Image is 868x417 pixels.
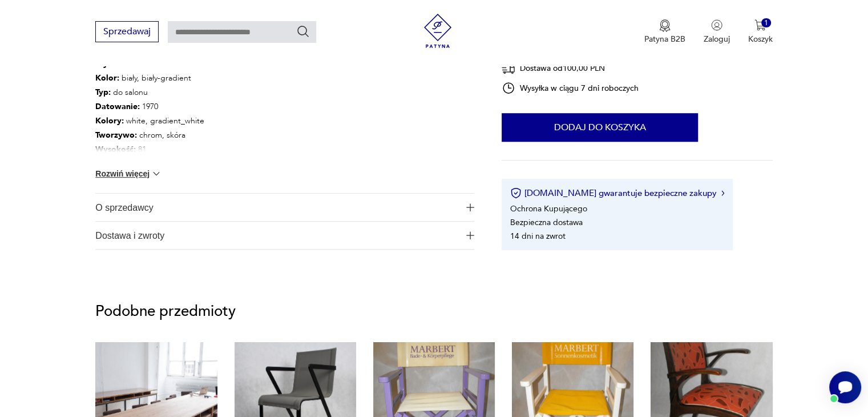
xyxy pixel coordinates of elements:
[502,81,639,95] div: Wysyłka w ciągu 7 dni roboczych
[95,115,124,126] b: Kolory :
[711,19,722,31] img: Ikonka użytkownika
[95,304,772,318] p: Podobne przedmioty
[510,216,583,227] li: Bezpieczna dostawa
[510,203,587,214] li: Ochrona Kupującego
[502,61,515,75] img: Ikona dostawy
[502,61,639,75] div: Dostawa od 100,00 PLN
[95,71,295,85] p: biały, biały-gradient
[95,128,295,142] p: chrom, skóra
[95,58,136,69] b: Wysokość :
[502,113,698,142] button: Dodaj do koszyka
[95,73,119,83] b: Kolor:
[659,19,671,32] img: Ikona medalu
[721,190,725,196] img: Ikona strzałki w prawo
[704,34,730,45] p: Zaloguj
[748,34,773,45] p: Koszyk
[95,87,111,98] b: Typ :
[95,144,136,155] b: Wysokość :
[421,14,455,48] img: Patyna - sklep z meblami i dekoracjami vintage
[644,19,685,45] a: Ikona medaluPatyna B2B
[95,194,474,221] button: Ikona plusaO sprzedawcy
[748,19,773,45] button: 1Koszyk
[466,231,474,239] img: Ikona plusa
[95,101,140,112] b: Datowanie :
[754,19,766,31] img: Ikona koszyka
[95,114,295,128] p: white, gradient_white
[510,230,566,241] li: 14 dni na zwrot
[644,19,685,45] button: Patyna B2B
[95,130,137,141] b: Tworzywo :
[95,168,162,179] button: Rozwiń więcej
[510,187,724,199] button: [DOMAIN_NAME] gwarantuje bezpieczne zakupy
[644,34,685,45] p: Patyna B2B
[829,371,861,403] iframe: Smartsupp widget button
[95,194,458,221] span: O sprzedawcy
[95,99,295,114] p: 1970
[466,203,474,211] img: Ikona plusa
[95,222,474,249] button: Ikona plusaDostawa i zwroty
[151,168,162,179] img: chevron down
[296,25,310,38] button: Szukaj
[95,29,159,37] a: Sprzedawaj
[95,21,159,42] button: Sprzedawaj
[95,85,295,99] p: do salonu
[510,187,522,199] img: Ikona certyfikatu
[761,18,771,28] div: 1
[704,19,730,45] button: Zaloguj
[95,222,458,249] span: Dostawa i zwroty
[95,142,295,157] p: 81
